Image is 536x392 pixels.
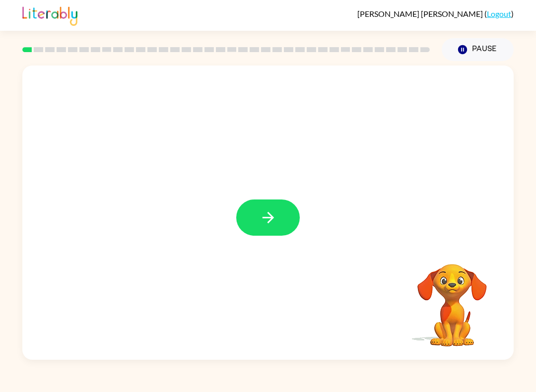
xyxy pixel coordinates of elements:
a: Logout [487,9,511,18]
img: Literably [22,4,77,26]
div: ( ) [357,9,514,18]
span: [PERSON_NAME] [PERSON_NAME] [357,9,484,18]
video: Your browser must support playing .mp4 files to use Literably. Please try using another browser. [402,249,502,348]
button: Pause [442,38,514,61]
